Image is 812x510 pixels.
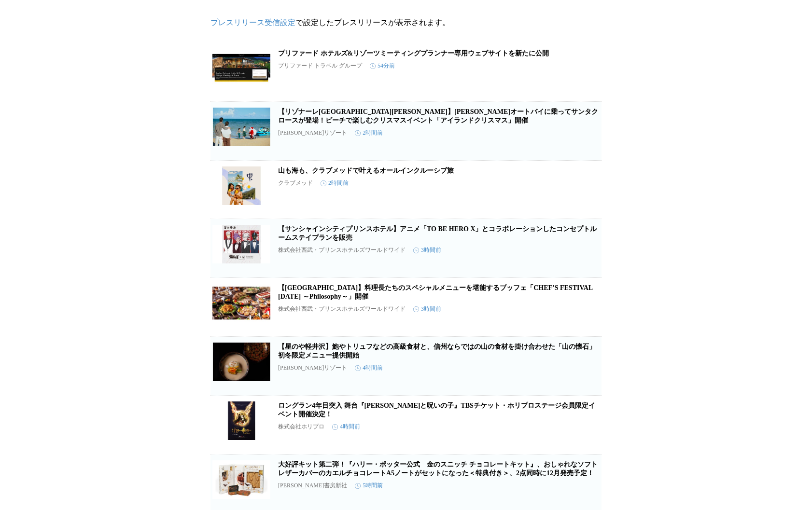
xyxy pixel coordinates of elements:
time: 3時間前 [413,305,441,313]
time: 5時間前 [355,482,383,490]
img: 【星のや軽井沢】鮑やトリュフなどの高級食材と、信州ならではの山の食材を掛け合わせた「山の懐石」初冬限定メニュー提供開始 [212,343,270,381]
p: クラブメッド [278,179,313,187]
img: 【リゾナーレ小浜島】水上オートバイに乗ってサンタクロースが登場！ビーチで楽しむクリスマスイベント「アイランドクリスマス」開催 [212,108,270,146]
a: 【星のや軽井沢】鮑やトリュフなどの高級食材と、信州ならではの山の食材を掛け合わせた「山の懐石」初冬限定メニュー提供開始 [278,343,596,359]
img: ロングラン4年目突入 舞台『ハリー・ポッターと呪いの子』TBSチケット・ホリプロステージ会員限定イベント開催決定！ [212,401,270,440]
p: 株式会社西武・プリンスホテルズワールドワイド [278,305,406,313]
p: [PERSON_NAME]リゾート [278,129,347,137]
a: 大好評キット第二弾！『ハリー・ポッター公式 金のスニッチ チョコレートキット』、おしゃれなソフトレザーカバーのカエルチョコレートA5ノートがセットになった＜特典付き＞、2点同時に12月発売予定！ [278,461,598,477]
time: 3時間前 [413,246,441,254]
p: プリファード トラベル グループ [278,62,362,70]
p: [PERSON_NAME]書房新社 [278,482,347,490]
time: 2時間前 [321,179,349,187]
img: 【新横浜プリンスホテル】料理長たちのスペシャルメニューを堪能するブッフェ「CHEF’S FESTIVAL 2025 ～Philosophy～」開催 [212,284,270,322]
a: ロングラン4年目突入 舞台『[PERSON_NAME]と呪いの子』TBSチケット・ホリプロステージ会員限定イベント開催決定！ [278,402,595,418]
p: で設定したプレスリリースが表示されます。 [210,18,602,28]
a: プリファード ホテルズ&リゾーツミーティングプランナー専用ウェブサイトを新たに公開 [278,50,549,57]
img: プリファード ホテルズ&リゾーツミーティングプランナー専用ウェブサイトを新たに公開 [212,49,270,88]
p: 株式会社西武・プリンスホテルズワールドワイド [278,246,406,254]
img: 大好評キット第二弾！『ハリー・ポッター公式 金のスニッチ チョコレートキット』、おしゃれなソフトレザーカバーのカエルチョコレートA5ノートがセットになった＜特典付き＞、2点同時に12月発売予定！ [212,460,270,499]
time: 2時間前 [355,129,383,137]
img: 山も海も、クラブメッドで叶えるオールインクルーシブ旅 [212,166,270,205]
time: 54分前 [370,62,395,70]
a: 【リゾナーレ[GEOGRAPHIC_DATA][PERSON_NAME]】[PERSON_NAME]オートバイに乗ってサンタクロースが登場！ビーチで楽しむクリスマスイベント「アイランドクリスマス」開催 [278,108,598,124]
img: 【サンシャインシティプリンスホテル】アニメ「TO BE HERO X」とコラボレーションしたコンセプトルームステイプランを販売 [212,225,270,263]
time: 4時間前 [355,364,383,372]
a: 山も海も、クラブメッドで叶えるオールインクルーシブ旅 [278,167,454,174]
p: [PERSON_NAME]リゾート [278,364,347,372]
time: 4時間前 [332,423,360,431]
a: 【サンシャインシティプリンスホテル】アニメ「TO BE HERO X」とコラボレーションしたコンセプトルームステイプランを販売 [278,225,597,241]
a: 【[GEOGRAPHIC_DATA]】料理長たちのスペシャルメニューを堪能するブッフェ「CHEF’S FESTIVAL [DATE] ～Philosophy～」開催 [278,284,592,300]
a: プレスリリース受信設定 [210,18,295,27]
p: 株式会社ホリプロ [278,423,324,431]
